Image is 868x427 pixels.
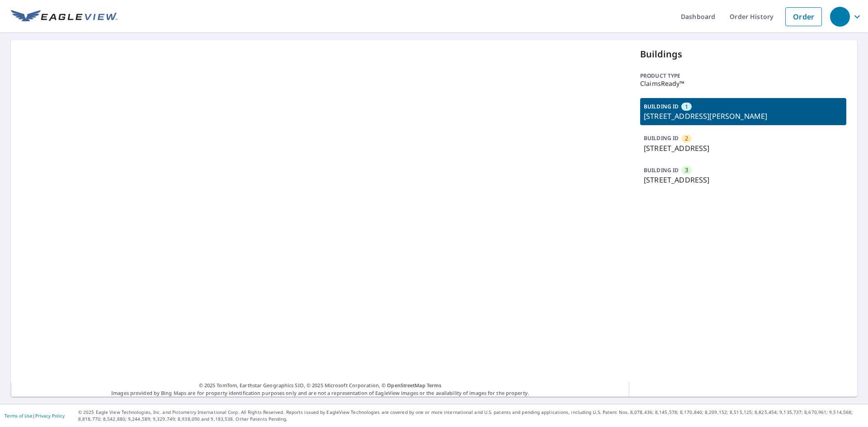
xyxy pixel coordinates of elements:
[387,382,425,389] a: OpenStreetMap
[685,166,688,174] span: 3
[640,72,846,80] p: Product type
[644,174,843,185] p: [STREET_ADDRESS]
[11,10,118,23] img: EV Logo
[199,382,442,389] span: © 2025 TomTom, Earthstar Geographics SIO, © 2025 Microsoft Corporation, ©
[35,413,65,419] a: Privacy Policy
[5,413,65,418] p: |
[11,382,629,397] p: Images provided by Bing Maps are for property identification purposes only and are not a represen...
[644,143,843,154] p: [STREET_ADDRESS]
[640,47,846,61] p: Buildings
[644,103,679,110] p: BUILDING ID
[685,103,688,111] span: 1
[5,413,33,419] a: Terms of Use
[78,409,863,422] p: © 2025 Eagle View Technologies, Inc. and Pictometry International Corp. All Rights Reserved. Repo...
[685,134,688,143] span: 2
[644,134,679,142] p: BUILDING ID
[785,7,822,26] a: Order
[640,80,846,87] p: ClaimsReady™
[644,166,679,174] p: BUILDING ID
[644,111,843,122] p: [STREET_ADDRESS][PERSON_NAME]
[427,382,442,389] a: Terms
